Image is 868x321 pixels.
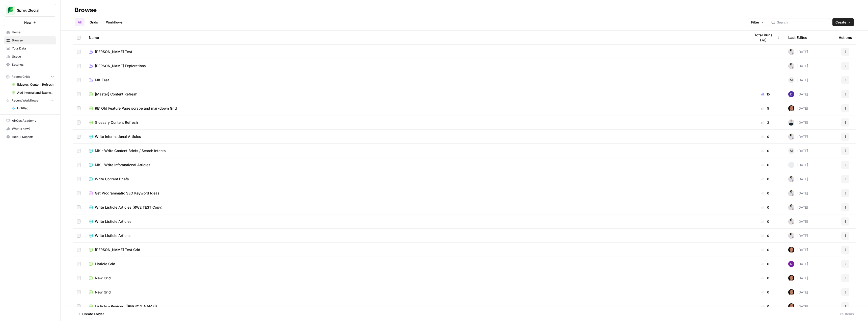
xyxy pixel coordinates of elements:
[4,10,97,151] div: Steven says…
[95,49,132,54] span: [PERSON_NAME] Test
[79,2,89,12] button: Home
[12,46,54,51] span: Your Data
[788,91,808,97] div: [DATE]
[75,6,97,14] div: Browse
[95,134,141,139] span: Write Informational Articles
[788,261,794,267] img: kedmmdess6i2jj5txyq6cw0yj4oc
[17,82,54,87] span: [Master] Content Refresh
[14,3,22,11] div: Profile image for Steven
[8,68,74,78] b: AirOps Copilot is now live in your workflow builder!
[750,92,780,97] div: 15
[788,190,794,196] img: jknv0oczz1bkybh4cpsjhogg89cj
[89,31,742,44] div: Name
[95,148,166,153] span: MK - Write Content Briefs / Search Intents
[4,73,56,81] button: Recent Grids
[4,117,56,125] a: AirOps Academy
[89,233,742,238] a: Write Listicle Articles
[16,161,20,165] button: Gif picker
[788,190,808,196] div: [DATE]
[103,18,126,26] a: Workflows
[4,151,97,159] textarea: Message…
[8,141,50,144] div: [PERSON_NAME] • Just now
[788,119,794,126] img: n9xndi5lwoeq5etgtp70d9fpgdjr
[750,247,780,252] div: 0
[95,290,111,295] span: New Grid
[750,134,780,139] div: 0
[95,63,146,68] span: [PERSON_NAME] Explorations
[89,49,742,54] a: [PERSON_NAME] Test
[89,191,742,196] a: Get Programmatic SEO Keyword Ideas
[24,6,49,11] p: Active 10h ago
[75,18,85,26] a: All
[95,247,140,252] span: [PERSON_NAME] Test Grid
[89,134,742,139] a: Write Informational Articles
[750,106,780,111] div: 5
[12,98,38,103] span: Recent Workflows
[82,311,104,316] span: Create Folder
[8,161,12,165] button: Emoji picker
[95,191,159,196] span: Get Programmatic SEO Keyword Ideas
[32,161,36,165] button: Start recording
[788,247,794,253] img: nq2kc3u3u5yccw6vvrfdeusiiz4x
[89,106,742,111] a: RE: Old Feature Page scrape and markdown Grid
[4,4,56,17] button: Workspace: SproutSocial
[839,31,852,44] div: Actions
[95,92,137,97] span: [Master] Content Refresh
[788,275,794,281] img: nq2kc3u3u5yccw6vvrfdeusiiz4x
[4,10,83,140] div: Play videoAirOps Copilot is now live in your workflow builder!Use it to :Improve, debug, and opti...
[87,159,95,167] button: Send a message…
[750,290,780,295] div: 0
[777,20,828,25] input: Search
[788,134,794,140] img: jknv0oczz1bkybh4cpsjhogg89cj
[89,2,98,11] div: Close
[4,97,56,104] button: Recent Workflows
[95,261,115,266] span: Listicle Grid
[12,88,79,97] li: Improve, debug, and optimize your workflows
[89,63,742,68] a: [PERSON_NAME] Explorations
[17,8,47,13] span: SproutSocial
[750,177,780,182] div: 0
[89,177,742,182] a: Write Content Briefs
[750,304,780,309] div: 0
[750,162,780,167] div: 0
[788,134,808,140] div: [DATE]
[748,18,767,26] button: Filter
[788,91,794,97] img: ctchxvc0hm7oc3xxhxyge73qjuym
[17,106,54,111] span: Untitled
[788,119,808,126] div: [DATE]
[89,247,742,252] a: [PERSON_NAME] Test Grid
[95,162,150,167] span: MK - Write Informational Articles
[95,177,129,182] span: Write Content Briefs
[9,89,56,97] a: Add Internal and External Links
[788,63,808,69] div: [DATE]
[832,18,854,26] button: Create
[12,30,54,35] span: Home
[788,233,794,239] img: jknv0oczz1bkybh4cpsjhogg89cj
[95,276,111,281] span: New Grid
[750,205,780,210] div: 0
[788,63,794,69] img: jknv0oczz1bkybh4cpsjhogg89cj
[95,120,138,125] span: Glossary Content Refresh
[95,106,177,111] span: RE: Old Feature Page scrape and markdown Grid
[835,20,846,25] span: Create
[89,219,742,224] a: Write Listicle Articles
[17,90,54,95] span: Add Internal and External Links
[788,49,794,55] img: jknv0oczz1bkybh4cpsjhogg89cj
[89,205,742,210] a: Write Listicle Articles (RWE TEST Copy)
[75,310,107,318] button: Create Folder
[788,261,808,267] div: [DATE]
[4,53,56,61] a: Usage
[750,31,780,44] div: Total Runs (7d)
[4,133,56,141] button: Help + Support
[89,276,742,281] a: New Grid
[95,78,109,83] span: MK Test
[8,127,79,137] div: Give it a try, and stay tuned for exciting updates!
[89,290,742,295] a: New Grid
[750,191,780,196] div: 0
[12,118,54,123] span: AirOps Academy
[791,162,792,167] span: L
[89,92,742,97] a: [Master] Content Refresh
[4,125,56,133] div: What's new?
[788,204,794,210] img: jknv0oczz1bkybh4cpsjhogg89cj
[4,36,56,44] a: Browse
